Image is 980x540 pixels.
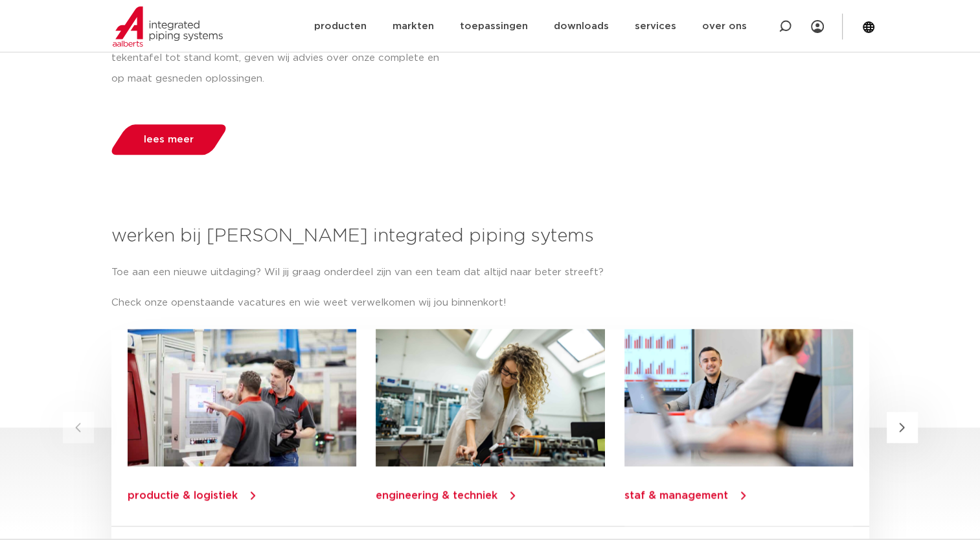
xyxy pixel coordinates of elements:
a: productie & logistiek [128,490,238,501]
a: staf & management [624,490,727,501]
p: Toe aan een nieuwe uitdaging? Wil jij graag onderdeel zijn van een team dat altijd naar beter str... [111,262,869,283]
a: lees meer [108,124,229,155]
a: engineering & techniek [376,490,497,501]
button: Previous slide [63,412,94,443]
h3: werken bij [PERSON_NAME] integrated piping sytems [111,223,869,249]
button: Next slide [887,412,918,443]
span: lees meer [144,135,194,144]
p: Check onze openstaande vacatures en wie weet verwelkomen wij jou binnenkort! [111,293,869,313]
